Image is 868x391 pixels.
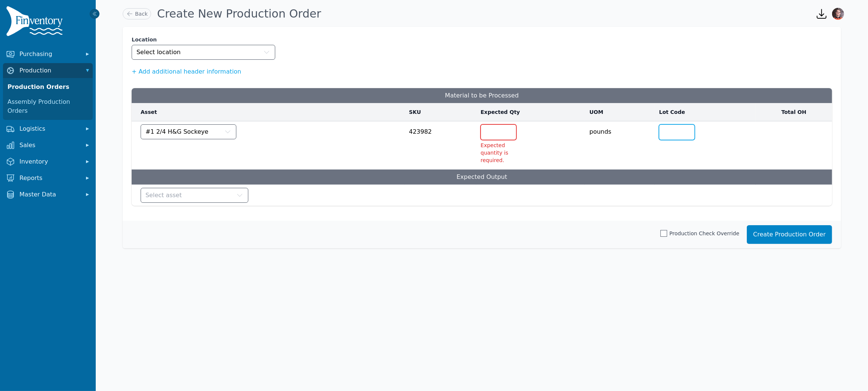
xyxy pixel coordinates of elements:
[832,8,844,20] img: Nathaniel Brooks
[141,124,236,139] button: #1 2/4 H&G Sockeye
[3,47,93,62] button: Purchasing
[481,142,516,164] li: Expected quantity is required.
[3,171,93,186] button: Reports
[141,188,248,203] button: Select asset
[19,66,79,75] span: Production
[19,174,79,183] span: Reports
[3,63,93,78] button: Production
[747,225,832,244] button: Create Production Order
[145,191,182,200] span: Select asset
[145,127,208,136] span: #1 2/4 H&G Sockeye
[123,8,151,19] a: Back
[3,121,93,136] button: Logistics
[19,157,79,166] span: Inventory
[19,124,79,133] span: Logistics
[4,80,91,94] a: Production Orders
[19,190,79,199] span: Master Data
[132,36,275,43] label: Location
[157,7,321,21] h1: Create New Production Order
[132,170,832,185] td: Expected Output
[589,124,650,136] span: pounds
[137,48,181,57] span: Select location
[3,154,93,169] button: Inventory
[3,138,93,153] button: Sales
[132,103,405,121] th: Asset
[654,103,755,121] th: Lot Code
[756,103,832,121] th: Total OH
[19,141,79,150] span: Sales
[405,121,476,170] td: 423982
[6,6,66,39] img: Finventory
[476,103,585,121] th: Expected Qty
[3,187,93,202] button: Master Data
[132,45,275,60] button: Select location
[4,94,91,118] a: Assembly Production Orders
[132,88,832,103] h3: Material to be Processed
[19,50,79,59] span: Purchasing
[132,67,241,76] button: + Add additional header information
[585,103,654,121] th: UOM
[405,103,476,121] th: SKU
[669,230,739,237] span: Production Check Override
